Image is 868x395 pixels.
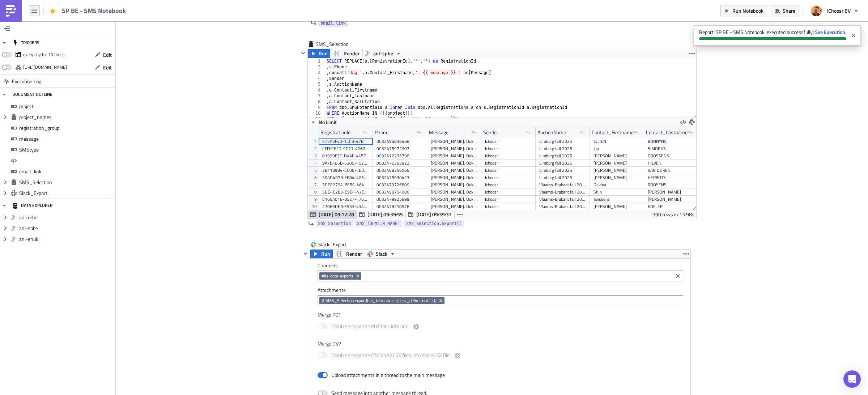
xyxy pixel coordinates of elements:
[308,210,357,219] button: [DATE] 09:12:28
[485,167,532,174] div: Ichoosr
[771,5,799,16] button: Share
[322,138,369,145] div: E75A3F40-1CCB-47BD-9778-2585D55B7A83
[322,174,369,181] div: 3AAD497B-FE84-405B-8770-FD6E89453204
[330,49,363,58] button: Render
[429,127,448,138] div: Message
[17,14,377,25] li: FInal SMS: Envie de profiter de votre propre énergie solaire ? Dernière chance ! Consultez votre ...
[375,127,388,138] div: Phone
[91,49,115,60] button: Edit
[539,160,586,167] div: Limburg fall 2025
[308,118,339,127] button: No Limit
[539,152,586,160] div: Limburg fall 2025
[593,181,641,188] div: Davina
[648,145,695,152] div: SIMOENS
[485,174,532,181] div: Ichoosr
[376,174,424,181] div: 0032475930423
[322,152,369,160] div: 81999F3E-D4AF-4457-B4FF-55844B5A4007
[322,273,353,279] span: #be-data-exports
[807,3,863,19] button: iChoosr BV
[316,220,353,227] a: SMS_Selection
[308,99,325,105] div: 8
[367,211,403,218] span: [DATE] 09:39:55
[593,160,641,167] div: [PERSON_NAME]
[3,6,377,15] body: Rich Text Area. Press ALT-0 for help.
[19,146,114,153] span: SMStype
[320,20,346,27] span: email_link
[12,199,52,212] div: DATA EXPLORER
[376,196,424,203] div: 0032479925899
[332,250,365,258] button: Render
[3,3,377,9] body: Rich Text Area. Press ALT-0 for help.
[318,322,421,331] label: Combine separate PDF files into one
[673,272,682,280] button: Clear selected items
[365,250,398,258] button: Slack
[431,196,478,203] div: [PERSON_NAME]. Ook genieten van je eigen zonne-energie? Laatste kans! Bekijk je voorstel voor de ...
[431,138,478,145] div: [PERSON_NAME]. Ook genieten van je eigen zonne-energie? Laatste kans! Bekijk je voorstel voor de ...
[593,152,641,160] div: [PERSON_NAME]
[12,36,39,49] div: TRIGGERS
[17,20,377,31] li: Deposit SMS: Je eigen zonnepanelen? Betaal voor het einde van deze week je waarborg voor de groep...
[19,168,114,175] span: email_link
[3,3,362,25] body: Rich Text Area. Press ALT-0 for help.
[301,249,310,258] button: Hide content
[648,138,695,145] div: BONNYNS
[3,3,377,9] p: Example message [GEOGRAPHIC_DATA]:
[3,3,377,9] p: Example: '[GEOGRAPHIC_DATA] spring 2024', '[GEOGRAPHIC_DATA] 2024'
[438,297,444,304] button: Remove Tag
[815,28,846,36] a: See Execution.
[3,3,377,14] body: Rich Text Area. Press ALT-0 for help.
[308,81,325,87] div: 5
[648,188,695,196] div: [PERSON_NAME]
[431,181,478,188] div: [PERSON_NAME]. Ook genieten van je eigen zonne-energie? Laatste kans! Bekijk je voorstel voor de ...
[406,220,462,227] span: SMS_Selection.export()
[485,145,532,152] div: Ichoosr
[17,14,377,20] li: FInal SMS: Ook genieten van je eigen zonne-energie? Laatste kans! Bekijk je voorstel voor de groe...
[357,220,400,227] span: SMS_[DOMAIN_NAME]
[19,179,114,186] span: SMS_Selection
[3,3,377,9] p: Select the type of SMS you want to send out.
[648,167,695,174] div: VAN DOREN
[3,7,377,18] h1: Parameters for SMS selection
[103,64,112,71] span: Edit
[720,5,767,16] button: Run Notebook
[5,5,17,17] img: PushMetrics
[19,125,114,131] span: registration_group
[91,62,115,73] button: Edit
[453,351,462,360] button: Combine separate CSV and XLSX files into one XLSX file
[827,7,851,14] span: iChoosr BV
[299,49,307,58] button: Hide content
[3,3,377,9] p: Example message Wallonia:
[103,51,112,59] span: Edit
[318,20,348,27] a: email_link
[593,188,641,196] div: Stijn
[431,203,478,210] div: [PERSON_NAME]. Ook genieten van je eigen zonne-energie? Laatste kans! Bekijk je voorstel voor de ...
[485,196,532,203] div: Ichoosr
[483,127,498,138] div: Sender
[3,6,377,15] h2: Project
[319,211,354,218] span: [DATE] 09:12:28
[321,250,330,258] span: Run
[485,152,532,160] div: Ichoosr
[19,114,114,120] span: project_names
[308,110,325,116] div: 10
[362,49,404,58] button: anl-spbe
[308,93,325,99] div: 7
[318,262,683,269] label: Channels
[319,118,337,126] span: No Limit
[3,3,377,14] p: Enter the project, we expect a specific format where each project is within single quotes and eac...
[592,127,634,138] div: Contact_Firstname
[373,49,393,58] span: anl-spbe
[320,127,350,138] div: RegistrationId
[3,6,377,15] h2: Registration groups
[648,174,695,181] div: HERBOTS
[322,298,437,303] span: {{ SMS_Selection.export(file_format='csv', csv_delimiter=';') }}
[308,87,325,93] div: 6
[310,250,333,258] button: Run
[23,49,65,60] div: every day for 10 times
[23,62,67,73] div: https://pushmetrics.io/api/v1/report/75rQK9JlZ4/webhook?token=0cb4af96c53e42469b98bf3f00bd7ded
